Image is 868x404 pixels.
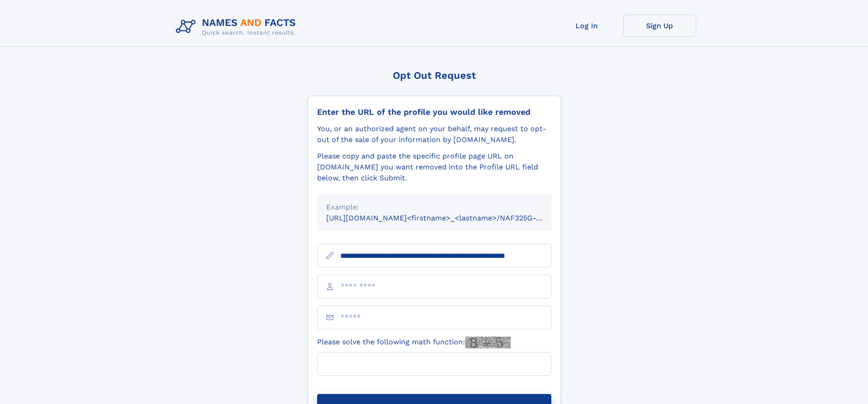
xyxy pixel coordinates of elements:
[623,15,696,37] a: Sign Up
[317,107,551,117] div: Enter the URL of the profile you would like removed
[308,70,561,81] div: Opt Out Request
[317,123,551,145] div: You, or an authorized agent on your behalf, may request to opt-out of the sale of your informatio...
[172,15,303,39] img: Logo Names and Facts
[326,202,542,213] div: Example:
[317,151,551,184] div: Please copy and paste the specific profile page URL on [DOMAIN_NAME] you want removed into the Pr...
[317,337,511,348] label: Please solve the following math function:
[550,15,623,37] a: Log In
[326,214,569,222] small: [URL][DOMAIN_NAME]<firstname>_<lastname>/NAF325G-xxxxxxxx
